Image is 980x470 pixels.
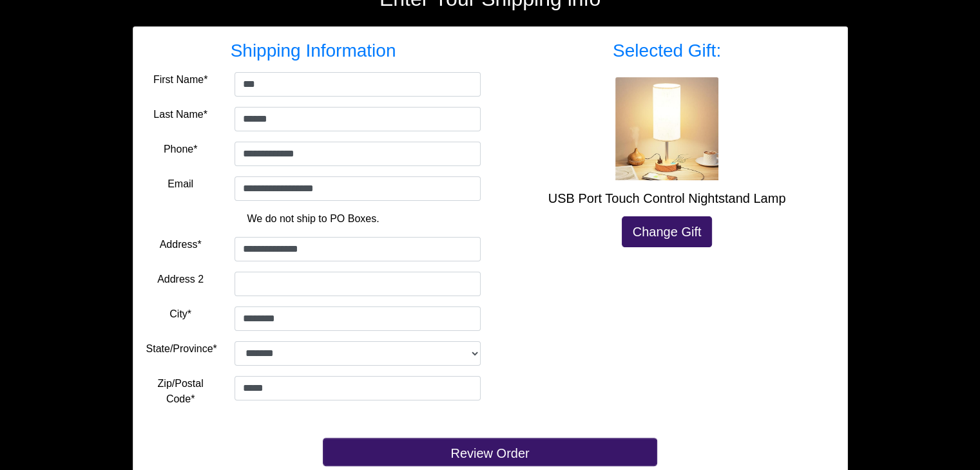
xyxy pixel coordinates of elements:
[146,40,481,62] h3: Shipping Information
[160,237,202,252] label: Address*
[157,272,204,287] label: Address 2
[168,176,193,192] label: Email
[500,191,834,206] h5: USB Port Touch Control Nightstand Lamp
[153,72,207,88] label: First Name*
[169,306,191,322] label: City*
[500,40,834,62] h3: Selected Gift:
[164,142,198,157] label: Phone*
[146,341,217,357] label: State/Province*
[615,77,718,180] img: USB Port Touch Control Nightstand Lamp
[146,376,215,407] label: Zip/Postal Code*
[153,107,207,122] label: Last Name*
[156,211,471,227] p: We do not ship to PO Boxes.
[323,438,657,466] button: Review Order
[622,216,713,247] a: Change Gift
